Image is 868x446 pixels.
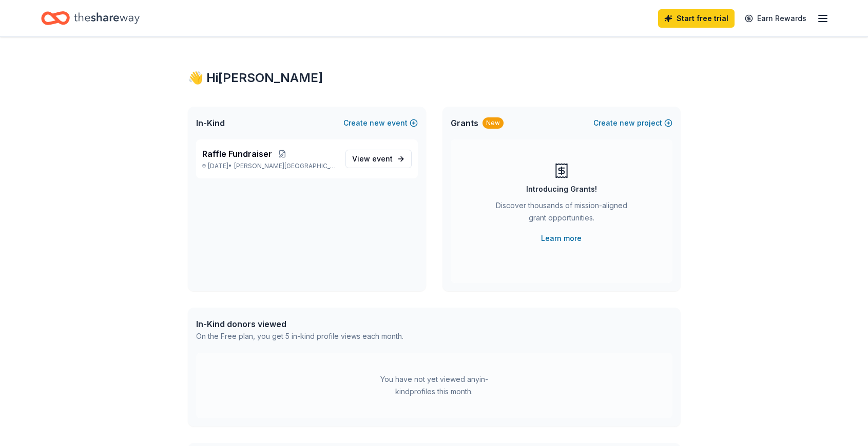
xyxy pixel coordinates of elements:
span: [PERSON_NAME][GEOGRAPHIC_DATA], [GEOGRAPHIC_DATA] [234,162,337,170]
a: Earn Rewards [739,9,813,28]
span: Grants [451,117,478,129]
span: new [620,117,635,129]
button: Createnewproject [593,117,672,129]
a: View event [345,150,412,168]
div: In-Kind donors viewed [196,318,403,330]
div: On the Free plan, you get 5 in-kind profile views each month. [196,330,403,342]
div: You have not yet viewed any in-kind profiles this month. [370,373,498,398]
div: 👋 Hi [PERSON_NAME] [188,70,681,86]
span: event [372,154,393,163]
a: Home [41,6,140,30]
div: New [483,117,504,129]
span: View [352,153,393,165]
div: Discover thousands of mission-aligned grant opportunities. [492,199,631,228]
span: In-Kind [196,117,225,129]
button: Createnewevent [343,117,418,129]
p: [DATE] • [202,162,337,170]
div: Introducing Grants! [526,183,597,195]
a: Start free trial [658,9,735,28]
span: new [370,117,385,129]
span: Raffle Fundraiser [202,148,272,160]
a: Learn more [541,232,582,245]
